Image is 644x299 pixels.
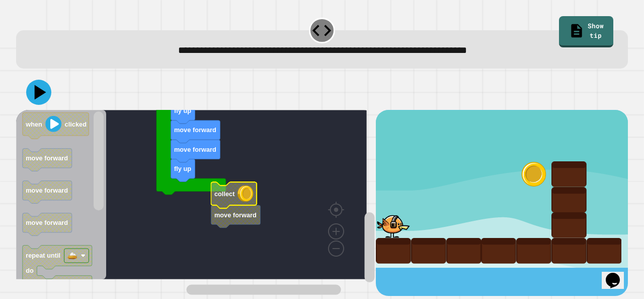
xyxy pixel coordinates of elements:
[174,107,191,115] text: fly up
[26,252,60,260] text: repeat until
[26,267,34,275] text: do
[174,146,216,153] text: move forward
[25,121,42,128] text: when
[559,16,614,48] a: Show tip
[26,219,68,227] text: move forward
[214,190,235,198] text: collect
[65,121,87,128] text: clicked
[16,110,376,295] div: Blockly Workspace
[174,165,191,173] text: fly up
[602,259,634,289] iframe: chat widget
[214,211,257,219] text: move forward
[26,155,68,162] text: move forward
[174,127,216,134] text: move forward
[26,187,68,195] text: move forward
